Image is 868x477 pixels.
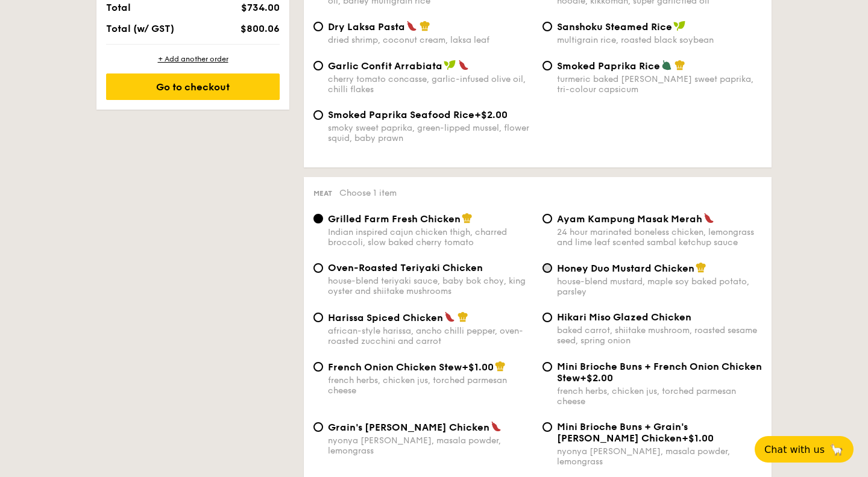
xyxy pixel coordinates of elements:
[313,313,323,322] input: Harissa Spiced Chickenafrican-style harissa, ancho chilli pepper, oven-roasted zucchini and carrot
[328,60,442,72] span: Garlic Confit Arrabiata
[755,436,854,463] button: Chat with us🦙
[241,2,280,13] span: $734.00
[495,361,506,372] img: icon-chef-hat.a58ddaea.svg
[458,311,468,322] img: icon-chef-hat.a58ddaea.svg
[557,446,762,467] div: nyonya [PERSON_NAME], masala powder, lemongrass
[328,435,533,456] div: nyonya [PERSON_NAME], masala powder, lemongrass
[557,213,702,225] span: Ayam Kampung Masak Merah
[339,188,397,198] span: Choose 1 item
[542,313,552,322] input: Hikari Miso Glazed Chickenbaked carrot, shiitake mushroom, roasted sesame seed, spring onion
[682,432,714,444] span: +$1.00
[557,263,694,274] span: Honey Duo Mustard Chicken
[542,362,552,372] input: Mini Brioche Buns + French Onion Chicken Stew+$2.00french herbs, chicken jus, torched parmesan ch...
[106,23,174,34] span: Total (w/ GST)
[420,20,430,31] img: icon-chef-hat.a58ddaea.svg
[462,213,473,223] img: icon-chef-hat.a58ddaea.svg
[557,60,660,72] span: Smoked Paprika Rice
[557,311,691,323] span: Hikari Miso Glazed Chicken
[328,276,533,296] div: house-blend teriyaki sauce, baby bok choy, king oyster and shiitake mushrooms
[313,422,323,432] input: Grain's [PERSON_NAME] Chickennyonya [PERSON_NAME], masala powder, lemongrass
[328,35,533,45] div: dried shrimp, coconut cream, laksa leaf
[106,2,131,13] span: Total
[557,21,672,33] span: Sanshoku Steamed Rice
[675,60,685,70] img: icon-chef-hat.a58ddaea.svg
[328,422,489,433] span: Grain's [PERSON_NAME] Chicken
[444,60,456,70] img: icon-vegan.f8ff3823.svg
[106,73,280,100] div: Go to checkout
[328,21,405,33] span: Dry Laksa Pasta
[313,22,323,31] input: Dry Laksa Pastadried shrimp, coconut cream, laksa leaf
[557,227,762,248] div: 24 hour marinated boneless chicken, lemongrass and lime leaf scented sambal ketchup sauce
[542,22,552,31] input: Sanshoku Steamed Ricemultigrain rice, roasted black soybean
[661,60,672,70] img: icon-vegetarian.fe4039eb.svg
[406,20,417,31] img: icon-spicy.37a8142b.svg
[328,312,443,323] span: Harissa Spiced Chicken
[557,276,762,297] div: house-blend mustard, maple soy baked potato, parsley
[557,386,762,407] div: french herbs, chicken jus, torched parmesan cheese
[328,123,533,143] div: smoky sweet paprika, green-lipped mussel, flower squid, baby prawn
[829,443,844,457] span: 🦙
[491,421,502,432] img: icon-spicy.37a8142b.svg
[557,421,688,444] span: Mini Brioche Buns + Grain's [PERSON_NAME] Chicken
[557,74,762,95] div: turmeric baked [PERSON_NAME] sweet paprika, tri-colour capsicum
[106,54,280,64] div: + Add another order
[313,110,323,120] input: Smoked Paprika Seafood Rice+$2.00smoky sweet paprika, green-lipped mussel, flower squid, baby prawn
[673,20,685,31] img: icon-vegan.f8ff3823.svg
[580,372,613,384] span: +$2.00
[313,263,323,273] input: Oven-Roasted Teriyaki Chickenhouse-blend teriyaki sauce, baby bok choy, king oyster and shiitake ...
[313,189,332,198] span: Meat
[328,213,461,225] span: Grilled Farm Fresh Chicken
[764,444,825,455] span: Chat with us
[313,61,323,70] input: Garlic Confit Arrabiatacherry tomato concasse, garlic-infused olive oil, chilli flakes
[241,23,280,34] span: $800.06
[328,227,533,248] div: Indian inspired cajun chicken thigh, charred broccoli, slow baked cherry tomato
[458,60,469,70] img: icon-spicy.37a8142b.svg
[542,263,552,273] input: Honey Duo Mustard Chickenhouse-blend mustard, maple soy baked potato, parsley
[328,262,483,273] span: Oven-Roasted Teriyaki Chicken
[328,74,533,95] div: cherry tomato concasse, garlic-infused olive oil, chilli flakes
[696,262,706,273] img: icon-chef-hat.a58ddaea.svg
[444,311,455,322] img: icon-spicy.37a8142b.svg
[703,213,714,223] img: icon-spicy.37a8142b.svg
[557,35,762,45] div: multigrain rice, roasted black soybean
[557,361,762,384] span: Mini Brioche Buns + French Onion Chicken Stew
[313,214,323,223] input: Grilled Farm Fresh ChickenIndian inspired cajun chicken thigh, charred broccoli, slow baked cherr...
[557,325,762,346] div: baked carrot, shiitake mushroom, roasted sesame seed, spring onion
[313,362,323,372] input: French Onion Chicken Stew+$1.00french herbs, chicken jus, torched parmesan cheese
[328,326,533,346] div: african-style harissa, ancho chilli pepper, oven-roasted zucchini and carrot
[328,109,474,120] span: Smoked Paprika Seafood Rice
[474,109,508,120] span: +$2.00
[462,361,494,373] span: +$1.00
[542,422,552,432] input: Mini Brioche Buns + Grain's [PERSON_NAME] Chicken+$1.00nyonya [PERSON_NAME], masala powder, lemon...
[328,375,533,396] div: french herbs, chicken jus, torched parmesan cheese
[542,214,552,223] input: Ayam Kampung Masak Merah24 hour marinated boneless chicken, lemongrass and lime leaf scented samb...
[328,361,462,373] span: French Onion Chicken Stew
[542,61,552,70] input: Smoked Paprika Riceturmeric baked [PERSON_NAME] sweet paprika, tri-colour capsicum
